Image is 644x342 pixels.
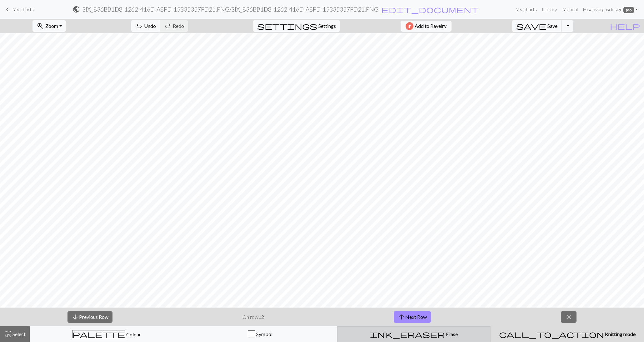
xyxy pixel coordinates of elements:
[516,22,546,30] span: save
[4,4,34,15] a: My charts
[4,330,12,339] span: highlight_alt
[512,20,562,32] button: Save
[337,326,491,342] button: Erase
[30,326,183,342] button: Colour
[72,330,125,339] span: palette
[318,22,336,30] span: Settings
[499,330,604,339] span: call_to_action
[381,5,479,14] span: edit_document
[4,5,11,14] span: keyboard_arrow_left
[144,23,156,29] span: Undo
[610,22,640,30] span: help
[257,22,317,30] span: settings
[72,5,80,14] span: public
[12,331,26,337] span: Select
[242,313,264,321] p: On row
[406,22,413,30] img: Ravelry
[560,3,580,16] a: Manual
[183,326,337,342] button: Symbol
[257,22,317,30] i: Settings
[580,3,640,16] a: Hisabvargasdesign pro
[401,21,452,32] button: Add to Ravelry
[623,7,634,13] span: pro
[547,23,557,29] span: Save
[131,20,160,32] button: Undo
[125,331,141,337] span: Colour
[604,331,636,337] span: Knitting mode
[12,6,34,12] span: My charts
[67,311,112,323] button: Previous Row
[415,22,447,30] span: Add to Ravelry
[539,3,560,16] a: Library
[37,22,44,30] span: zoom_in
[491,326,644,342] button: Knitting mode
[398,313,405,321] span: arrow_upward
[45,23,58,29] span: Zoom
[255,331,272,337] span: Symbol
[513,3,539,16] a: My charts
[445,331,458,337] span: Erase
[135,22,143,30] span: undo
[72,313,79,321] span: arrow_downward
[32,20,66,32] button: Zoom
[565,313,572,321] span: close
[258,314,264,320] strong: 12
[370,330,445,339] span: ink_eraser
[394,311,431,323] button: Next Row
[82,6,378,13] h2: SIX_836BB1D8-1262-416D-A8FD-15335357FD21.PNG / SIX_836BB1D8-1262-416D-A8FD-15335357FD21.PNG
[253,20,340,32] button: SettingsSettings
